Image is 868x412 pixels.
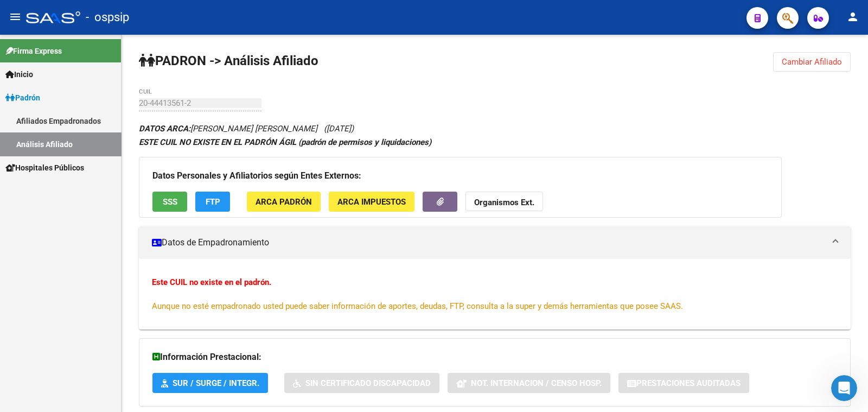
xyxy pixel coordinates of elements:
iframe: Intercom live chat [831,375,857,401]
span: Inicio [5,68,33,80]
span: FTP [206,197,220,207]
mat-panel-title: Datos de Empadronamiento [152,237,825,249]
span: Sin Certificado Discapacidad [305,378,431,388]
button: ARCA Padrón [247,192,321,212]
span: SSS [163,197,177,207]
mat-icon: person [846,10,859,23]
button: SSS [152,192,187,212]
span: Hospitales Públicos [5,162,84,174]
button: FTP [195,192,230,212]
span: ARCA Impuestos [337,197,406,207]
button: Cambiar Afiliado [773,52,851,72]
span: Firma Express [5,45,62,57]
span: SUR / SURGE / INTEGR. [173,378,259,388]
span: Cambiar Afiliado [782,57,842,67]
span: - ospsip [86,5,129,29]
span: ([DATE]) [324,124,354,134]
span: Padrón [5,92,40,104]
h3: Información Prestacional: [152,350,837,365]
span: [PERSON_NAME] [PERSON_NAME] [139,124,317,134]
mat-icon: menu [9,10,22,23]
strong: PADRON -> Análisis Afiliado [139,53,318,68]
button: Not. Internacion / Censo Hosp. [448,373,610,393]
strong: Organismos Ext. [474,198,534,207]
span: Aunque no esté empadronado usted puede saber información de aportes, deudas, FTP, consulta a la s... [152,301,683,311]
button: Prestaciones Auditadas [618,373,749,393]
span: Not. Internacion / Censo Hosp. [471,378,602,388]
h3: Datos Personales y Afiliatorios según Entes Externos: [152,168,768,183]
strong: Este CUIL no existe en el padrón. [152,277,271,287]
span: Prestaciones Auditadas [636,378,741,388]
button: ARCA Impuestos [329,192,414,212]
button: Organismos Ext. [465,192,543,212]
div: Datos de Empadronamiento [139,259,851,329]
button: SUR / SURGE / INTEGR. [152,373,268,393]
strong: ESTE CUIL NO EXISTE EN EL PADRÓN ÁGIL (padrón de permisos y liquidaciones) [139,137,431,147]
strong: DATOS ARCA: [139,124,190,134]
mat-expansion-panel-header: Datos de Empadronamiento [139,226,851,259]
button: Sin Certificado Discapacidad [284,373,439,393]
span: ARCA Padrón [256,197,312,207]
